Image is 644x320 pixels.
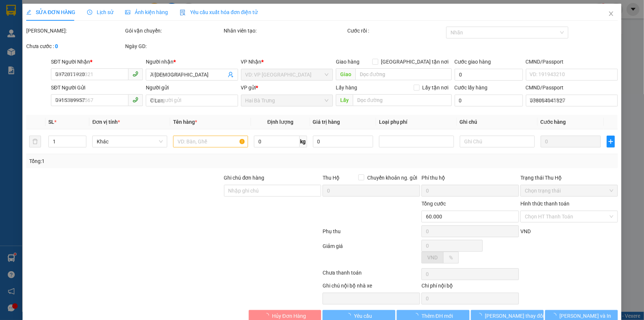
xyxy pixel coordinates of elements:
[420,84,452,92] span: Lấy tận nơi
[601,4,621,24] button: Close
[26,9,75,15] span: SỬA ĐƠN HÀNG
[228,72,234,78] span: user-add
[354,312,372,320] span: Yêu cầu
[146,84,238,92] div: Người gửi
[336,85,357,91] span: Lấy hàng
[300,136,307,147] span: kg
[560,312,612,320] span: [PERSON_NAME] và In
[173,119,197,125] span: Tên hàng
[413,313,421,318] span: loading
[323,282,420,293] div: Ghi chú nội bộ nhà xe
[322,269,421,282] div: Chưa thanh toán
[26,27,124,35] div: [PERSON_NAME]:
[607,139,614,144] span: plus
[132,97,138,103] span: phone
[485,312,544,320] span: [PERSON_NAME] thay đổi
[421,201,446,207] span: Tổng cước
[336,68,355,80] span: Giao
[421,312,453,320] span: Thêm ĐH mới
[477,313,485,318] span: loading
[180,10,186,16] img: icon
[421,174,519,185] div: Phí thu hộ
[457,115,538,129] th: Ghi chú
[125,42,223,50] div: Ngày GD:
[607,136,615,147] button: plus
[313,119,340,125] span: Giá trị hàng
[125,27,223,35] div: Gói vận chuyển:
[224,27,346,35] div: Nhân viên tạo:
[125,9,168,15] span: Ảnh kiện hàng
[346,313,354,318] span: loading
[520,174,618,182] div: Trạng thái Thu Hộ
[525,185,613,196] span: Chọn trạng thái
[336,59,359,65] span: Giao hàng
[608,11,614,17] span: close
[376,115,457,129] th: Loại phụ phí
[173,136,248,147] input: VD: Bàn, Ghế
[55,43,58,49] b: 0
[132,71,138,77] span: phone
[92,119,120,125] span: Đơn vị tính
[48,119,54,125] span: SL
[336,94,353,106] span: Lấy
[526,84,618,92] div: CMND/Passport
[87,9,113,15] span: Lịch sử
[427,255,438,261] span: VND
[541,136,601,147] input: 0
[180,9,258,15] span: Yêu cầu xuất hóa đơn điện tử
[323,175,340,181] span: Thu Hộ
[264,313,272,318] span: loading
[29,136,41,147] button: delete
[455,85,488,91] label: Cước lấy hàng
[97,136,163,147] span: Khác
[51,84,143,92] div: SĐT Người Gửi
[322,242,421,267] div: Giảm giá
[241,84,333,92] div: VP gửi
[355,68,452,80] input: Dọc đường
[552,313,560,318] span: loading
[224,185,321,197] input: Ghi chú đơn hàng
[347,27,445,35] div: Cước rồi :
[146,58,238,66] div: Người nhận
[460,136,535,147] input: Ghi Chú
[29,157,249,165] div: Tổng: 1
[322,227,421,240] div: Phụ thu
[526,58,618,66] div: CMND/Passport
[421,282,519,293] div: Chi phí nội bộ
[520,228,531,234] span: VND
[125,10,130,15] span: picture
[378,58,452,66] span: [GEOGRAPHIC_DATA] tận nơi
[224,175,265,181] label: Ghi chú đơn hàng
[245,95,328,106] span: Hai Bà Trưng
[272,312,306,320] span: Hủy Đơn Hàng
[26,42,124,50] div: Chưa cước :
[455,95,523,106] input: Cước lấy hàng
[241,59,262,65] span: VP Nhận
[364,174,420,182] span: Chuyển khoản ng. gửi
[353,94,452,106] input: Dọc đường
[520,201,569,207] label: Hình thức thanh toán
[541,119,566,125] span: Cước hàng
[51,58,143,66] div: SĐT Người Nhận
[267,119,293,125] span: Định lượng
[449,255,453,261] span: %
[455,59,491,65] label: Cước giao hàng
[455,69,523,81] input: Cước giao hàng
[26,10,31,15] span: edit
[87,10,92,15] span: clock-circle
